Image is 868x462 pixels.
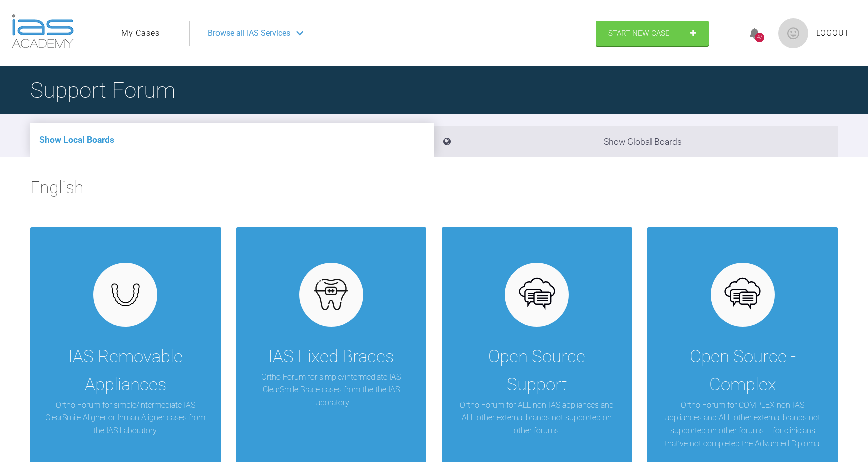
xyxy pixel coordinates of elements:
[723,275,762,314] img: opensource.6e495855.svg
[457,399,617,437] p: Ortho Forum for ALL non-IAS appliances and ALL other external brands not supported on other forums.
[45,343,206,399] div: IAS Removable Appliances
[755,33,764,42] div: 47
[312,275,350,314] img: fixed.9f4e6236.svg
[45,399,206,437] p: Ortho Forum for simple/intermediate IAS ClearSmile Aligner or Inman Aligner cases from the IAS La...
[106,280,145,309] img: removables.927eaa4e.svg
[121,27,160,40] a: My Cases
[434,126,838,157] li: Show Global Boards
[518,275,556,314] img: opensource.6e495855.svg
[208,27,290,40] span: Browse all IAS Services
[268,343,394,371] div: IAS Fixed Braces
[596,21,709,46] a: Start New Case
[816,27,850,40] a: Logout
[608,29,670,38] span: Start New Case
[30,73,175,108] h1: Support Forum
[12,14,74,48] img: logo-light.3e3ef733.png
[251,371,412,409] p: Ortho Forum for simple/intermediate IAS ClearSmile Brace cases from the the IAS Laboratory.
[663,343,823,399] div: Open Source - Complex
[457,343,617,399] div: Open Source Support
[778,18,808,48] img: profile.png
[30,123,434,157] li: Show Local Boards
[30,174,838,210] h2: English
[663,399,823,450] p: Ortho Forum for COMPLEX non-IAS appliances and ALL other external brands not supported on other f...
